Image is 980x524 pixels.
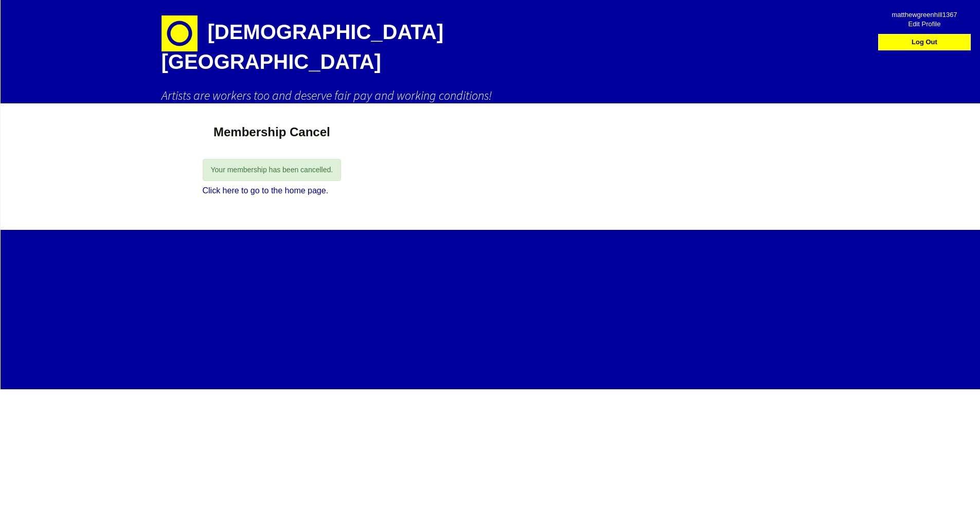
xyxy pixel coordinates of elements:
div: Your membership has been cancelled. [203,159,342,181]
h2: Artists are workers too and deserve fair pay and working conditions! [162,87,820,103]
a: Click here to go to the home page. [203,186,329,195]
h1: Membership Cancel [203,124,342,140]
img: circle-e1448293145835.png [162,15,198,51]
span: Edit Profile [888,16,961,25]
a: Log Out [881,34,968,50]
span: matthewgreenhill1367 [888,7,961,16]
